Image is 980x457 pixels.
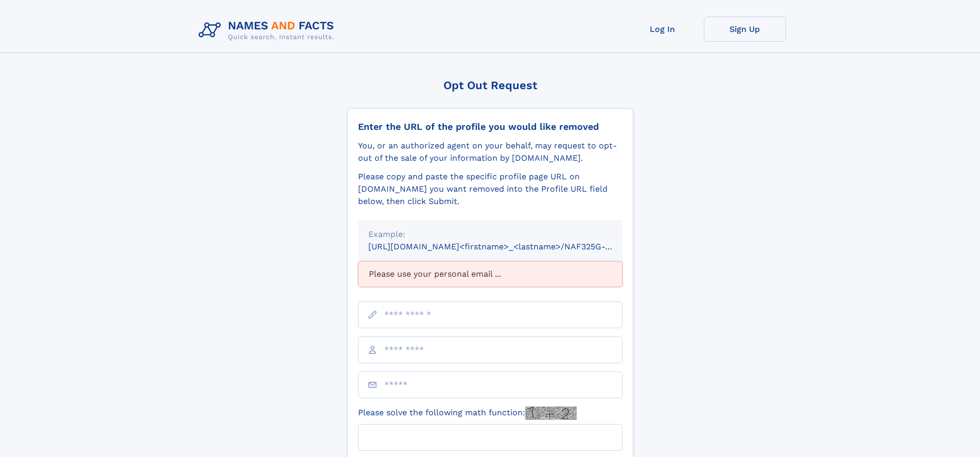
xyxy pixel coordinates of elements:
label: Please solve the following math function: [358,407,577,420]
div: You, or an authorized agent on your behalf, may request to opt-out of the sale of your informatio... [358,140,622,164]
div: Enter the URL of the profile you would like removed [358,121,622,132]
img: Logo Names and Facts [194,16,343,44]
div: Please use your personal email ... [358,261,622,287]
div: Opt Out Request [347,79,633,92]
div: Please copy and paste the specific profile page URL on [DOMAIN_NAME] you want removed into the Pr... [358,171,622,208]
small: [URL][DOMAIN_NAME]<firstname>_<lastname>/NAF325G-xxxxxxxx [368,242,642,251]
a: Log In [621,16,704,42]
a: Sign Up [704,16,786,42]
div: Example: [368,228,612,241]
